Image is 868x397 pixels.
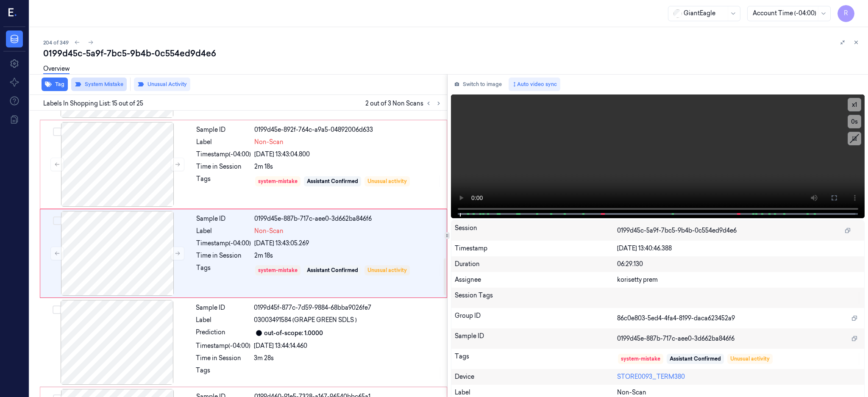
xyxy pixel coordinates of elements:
div: Group ID [455,311,617,325]
div: system-mistake [258,178,298,185]
div: [DATE] 13:40:46.388 [617,244,861,253]
div: Assistant Confirmed [307,178,358,185]
div: Unusual activity [730,355,770,363]
div: system-mistake [258,267,298,274]
span: 2 out of 3 Non Scans [365,98,444,108]
button: Select row [53,305,61,314]
div: Timestamp (-04:00) [196,150,251,159]
div: Label [196,227,251,236]
div: 06:29.130 [617,260,861,269]
div: Label [196,316,250,325]
div: Label [455,388,617,397]
div: Timestamp (-04:00) [196,341,250,350]
div: [DATE] 13:44:14.460 [254,341,442,350]
div: system-mistake [621,355,660,363]
div: Device [455,372,617,381]
div: Unusual activity [367,267,407,274]
a: Overview [43,64,70,74]
div: korisetty prem [617,275,861,284]
div: Unusual activity [367,178,407,185]
div: Time in Session [196,354,250,363]
span: Non-Scan [617,388,646,397]
div: Sample ID [455,332,617,345]
div: Assignee [455,275,617,284]
div: STORE0093_TERM380 [617,372,861,381]
button: Tag [42,78,68,91]
div: 2m 18s [254,251,442,260]
div: [DATE] 13:43:05.269 [254,239,442,248]
button: Switch to image [451,78,505,91]
span: 03003491584 (GRAPE GREEN SDLS ) [254,316,357,325]
div: Assistant Confirmed [307,267,358,274]
div: Sample ID [196,303,250,312]
div: Tags [455,352,617,366]
div: 0199d45e-892f-764c-a9a5-04892006d633 [254,125,442,134]
div: 3m 28s [254,354,442,363]
div: Prediction [196,328,250,338]
button: Select row [53,217,61,225]
div: Tags [196,366,250,380]
div: Label [196,138,251,147]
span: Labels In Shopping List: 15 out of 25 [43,99,143,108]
div: 0199d45e-887b-717c-aee0-3d662ba846f6 [254,214,442,223]
div: Sample ID [196,214,251,223]
span: Non-Scan [254,227,284,236]
span: 86c0e803-5ed4-4fa4-8199-daca623452a9 [617,314,735,323]
button: 0s [848,115,861,128]
div: Time in Session [196,251,251,260]
div: Assistant Confirmed [670,355,721,363]
div: Timestamp [455,244,617,253]
div: out-of-scope: 1.0000 [264,329,323,338]
div: Time in Session [196,162,251,171]
button: Auto video sync [509,78,560,91]
button: Unusual Activity [134,78,190,91]
div: 0199d45c-5a9f-7bc5-9b4b-0c554ed9d4e6 [43,47,861,59]
span: 0199d45e-887b-717c-aee0-3d662ba846f6 [617,334,734,343]
span: 204 of 349 [43,39,69,46]
span: 0199d45c-5a9f-7bc5-9b4b-0c554ed9d4e6 [617,226,737,235]
button: Select row [53,128,61,136]
div: Tags [196,264,251,277]
div: Sample ID [196,125,251,134]
div: Tags [196,175,251,188]
button: x1 [848,98,861,111]
button: R [837,5,854,22]
div: Timestamp (-04:00) [196,239,251,248]
div: 2m 18s [254,162,442,171]
div: Session [455,224,617,237]
button: System Mistake [71,78,127,91]
div: 0199d45f-877c-7d59-9884-68bba9026fe7 [254,303,442,312]
div: Session Tags [455,291,617,305]
div: Duration [455,260,617,269]
span: Non-Scan [254,138,284,147]
div: [DATE] 13:43:04.800 [254,150,442,159]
